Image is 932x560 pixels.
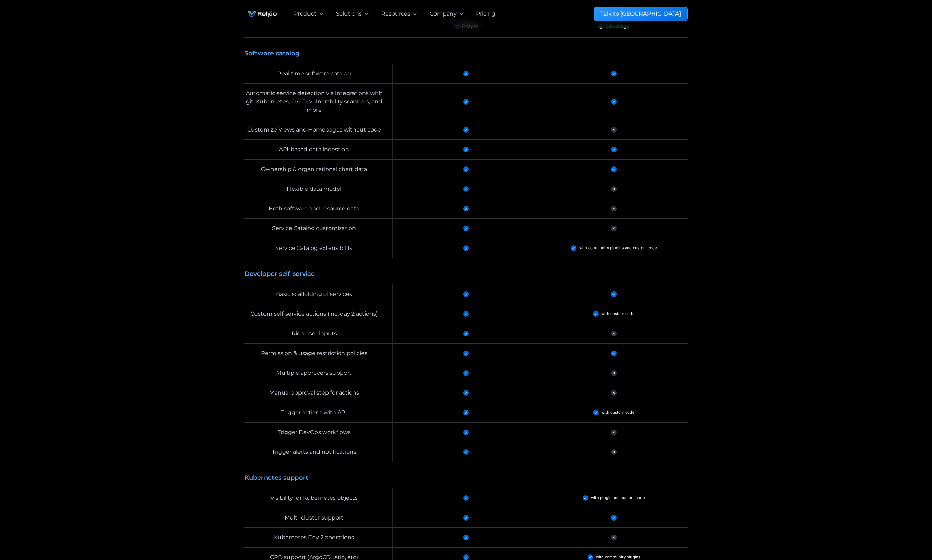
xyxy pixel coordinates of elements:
div: Multiple approvers support [244,369,384,377]
div: Kubernetes Day 2 operations [244,533,384,542]
div: Service Catalog customization [244,224,384,233]
div: Custom self-service actions (inc. day 2 actions) [244,310,384,318]
a: Pricing [476,10,495,18]
div: Solutions [336,10,362,18]
div: Flexible data model [244,185,384,193]
div: with community plugins and custom code [579,245,657,251]
div: Automatic service detection via integrations with git, Kubernetes, CI/CD, vulnerability scanners,... [244,89,384,114]
a: Developer self-service [244,269,315,279]
a: Software catalog [244,49,299,58]
div: Rich user inputs [244,329,384,338]
div: with plugin and custom code [591,495,645,501]
div: Trigger DevOps workflows [244,428,384,436]
div: with community plugins [596,554,640,560]
iframe: Chatbot [886,514,922,550]
div: Multi-cluster support [244,514,384,522]
div: Ownership & organizational chart data [244,165,384,173]
div: Visibility for Kubernetes objects [244,494,384,502]
a: Kubernetes support [244,473,308,482]
div: Service Catalog extensibility [244,244,384,252]
div: Product [294,10,316,18]
div: Resources [381,10,410,18]
div: Customize Views and Homepages without code [244,126,384,134]
div: Real time software catalog [244,70,384,78]
div: Both software and resource data [244,205,384,213]
div: with custom code [601,409,635,415]
div: Company [430,10,457,18]
div: with custom code [601,311,635,317]
div: Talk to [GEOGRAPHIC_DATA] [600,10,681,18]
div: Permission & usage restriction policies [244,349,384,358]
div: Manual approval step for actions [244,389,384,397]
div: Trigger alerts and notifications [244,448,384,456]
a: Talk to [GEOGRAPHIC_DATA] [594,7,688,21]
div: API-based data ingestion [244,145,384,154]
a: home [244,7,280,21]
div: Basic scaffolding of services [244,290,384,298]
img: Rely.io logo [244,7,280,21]
div: Trigger actions with API [244,408,384,417]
